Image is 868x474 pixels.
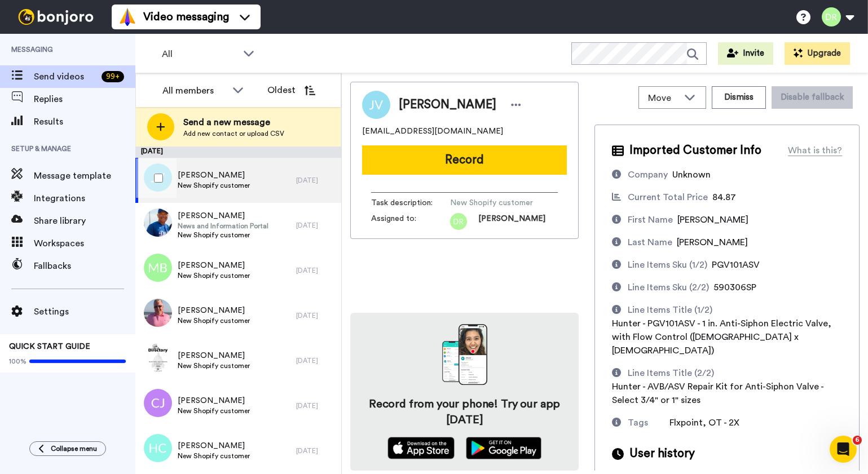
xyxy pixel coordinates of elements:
div: Company [628,168,668,181]
span: 100% [9,357,27,366]
div: [DATE] [296,176,336,185]
span: Imported Customer Info [629,142,761,159]
div: [DATE] [296,311,336,320]
span: All [162,47,237,61]
iframe: Intercom live chat [830,436,857,463]
span: [PERSON_NAME] [178,260,250,271]
button: Record [362,145,567,175]
span: Hunter - AVB/ASV Repair Kit for Anti-Siphon Valve - Select 3/4" or 1" sizes [612,382,823,405]
span: [PERSON_NAME] [178,440,250,451]
img: 2c9adcb6-3d1c-4d04-af53-c38286e2e457.jpg [144,299,172,327]
span: Workspaces [34,237,135,250]
button: Collapse menu [29,441,106,456]
img: mb.png [144,254,172,282]
div: What is this? [788,144,842,157]
div: [DATE] [296,266,336,275]
span: [PERSON_NAME] [677,215,748,224]
div: All members [162,84,227,98]
span: Share library [34,214,135,228]
div: [DATE] [135,147,341,158]
span: [PERSON_NAME] [178,305,250,316]
span: New Shopify customer [178,406,250,415]
span: User history [629,445,695,462]
span: Unknown [672,170,711,179]
span: New Shopify customer [178,181,250,190]
img: 448d2fd0-6826-44b3-979a-d7f10a027f52.jpg [144,209,172,237]
img: bj-logo-header-white.svg [14,9,98,25]
span: Fallbacks [34,259,135,273]
img: Image of Juan Villalobos [362,91,390,119]
img: hc.png [144,434,172,462]
span: New Shopify customer [450,197,557,209]
span: Integrations [34,192,135,205]
span: New Shopify customer [178,361,250,370]
span: Replies [34,92,135,106]
span: Add new contact or upload CSV [183,129,284,138]
span: New Shopify customer [178,271,250,280]
span: 84.87 [712,193,736,202]
button: Oldest [259,79,324,101]
div: Line Items Title (1/2) [628,303,712,317]
div: [DATE] [296,401,336,410]
span: [PERSON_NAME] [178,350,250,361]
div: [DATE] [296,221,336,230]
span: QUICK START GUIDE [9,343,90,351]
div: Tags [628,416,648,429]
img: playstore [466,437,542,459]
span: [PERSON_NAME] [178,210,268,222]
span: Video messaging [143,9,229,25]
span: New Shopify customer [178,316,250,325]
img: vm-color.svg [118,8,136,26]
div: Last Name [628,236,672,249]
button: Invite [718,42,773,65]
span: [PERSON_NAME] [478,213,545,230]
span: Send a new message [183,116,284,129]
div: Line Items Sku (2/2) [628,281,709,294]
div: First Name [628,213,673,227]
span: [PERSON_NAME] [677,238,748,247]
img: cj.png [144,389,172,417]
h4: Record from your phone! Try our app [DATE] [362,396,567,428]
span: News and Information Portal [178,222,268,231]
div: Line Items Sku (1/2) [628,258,707,272]
span: Settings [34,305,135,318]
div: [DATE] [296,446,336,455]
span: New Shopify customer [178,451,250,460]
div: Line Items Title (2/2) [628,366,714,380]
span: Results [34,115,135,129]
img: appstore [387,437,455,459]
span: Move [648,91,678,105]
span: New Shopify customer [178,231,268,240]
span: [PERSON_NAME] [178,395,250,406]
span: [EMAIL_ADDRESS][DOMAIN_NAME] [362,126,503,137]
div: [DATE] [296,356,336,365]
span: Send videos [34,70,97,83]
span: Task description : [371,197,450,209]
button: Dismiss [712,86,766,109]
button: Disable fallback [772,86,853,109]
img: dr.png [450,213,467,230]
span: 590306SP [713,283,756,292]
span: [PERSON_NAME] [399,96,496,113]
div: 99 + [102,71,124,82]
span: Flxpoint, OT - 2X [669,418,739,427]
div: Current Total Price [628,191,708,204]
button: Upgrade [785,42,850,65]
img: 0853aa50-afe3-4519-8246-9009e92337af.jpg [144,344,172,372]
span: 6 [853,436,862,445]
img: download [442,324,487,385]
span: PGV101ASV [712,260,760,269]
span: Message template [34,169,135,183]
span: [PERSON_NAME] [178,170,250,181]
span: Hunter - PGV101ASV - 1 in. Anti-Siphon Electric Valve, with Flow Control ([DEMOGRAPHIC_DATA] x [D... [612,319,831,355]
span: Collapse menu [51,444,97,453]
span: Assigned to: [371,213,450,230]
